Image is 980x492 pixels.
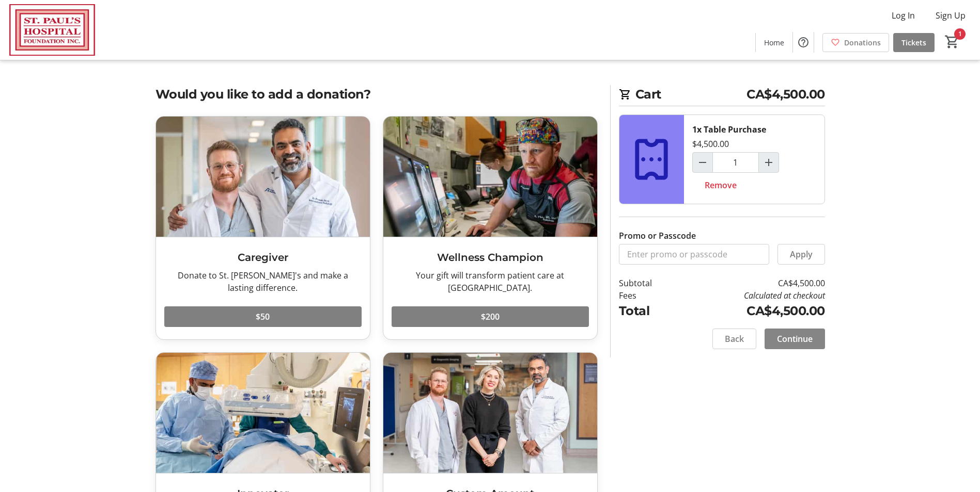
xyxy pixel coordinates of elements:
td: CA$4,500.00 [678,302,825,320]
h2: Cart [619,85,825,106]
span: Log In [892,9,915,22]
span: $200 [481,310,500,323]
td: CA$4,500.00 [678,277,825,289]
span: Sign Up [936,9,966,22]
button: Remove [692,175,749,195]
span: Tickets [901,37,926,48]
a: Donations [822,33,889,52]
button: $200 [392,306,589,327]
div: Your gift will transform patient care at [GEOGRAPHIC_DATA]. [392,269,589,294]
a: Home [756,33,792,52]
span: CA$4,500.00 [746,85,825,104]
span: Home [764,37,784,48]
span: Remove [705,179,737,191]
div: 1x Table Purchase [692,123,766,136]
img: Wellness Champion [383,117,597,237]
td: Total [619,302,679,320]
button: Help [793,32,814,53]
button: Decrement by one [693,153,712,172]
td: Subtotal [619,277,679,289]
button: Increment by one [759,153,779,172]
button: Log In [883,7,923,24]
label: Promo or Passcode [619,229,696,242]
span: Continue [777,333,813,345]
a: Tickets [893,33,935,52]
span: Apply [790,248,813,260]
button: Back [712,329,756,349]
span: Donations [844,37,881,48]
button: Cart [943,32,961,51]
h3: Wellness Champion [392,250,589,265]
div: $4,500.00 [692,138,729,150]
img: Caregiver [156,117,370,237]
img: Innovator [156,353,370,473]
button: Apply [777,244,825,265]
h3: Caregiver [164,250,362,265]
button: Continue [765,329,825,349]
button: Sign Up [927,7,974,24]
img: St. Paul's Hospital Foundation's Logo [6,4,98,56]
span: $50 [256,310,270,323]
input: Enter promo or passcode [619,244,769,265]
div: Donate to St. [PERSON_NAME]'s and make a lasting difference. [164,269,362,294]
button: $50 [164,306,362,327]
span: Back [725,333,744,345]
h2: Would you like to add a donation? [155,85,598,104]
img: Custom Amount [383,353,597,473]
td: Calculated at checkout [678,289,825,302]
td: Fees [619,289,679,302]
input: Table Purchase Quantity [712,152,759,173]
